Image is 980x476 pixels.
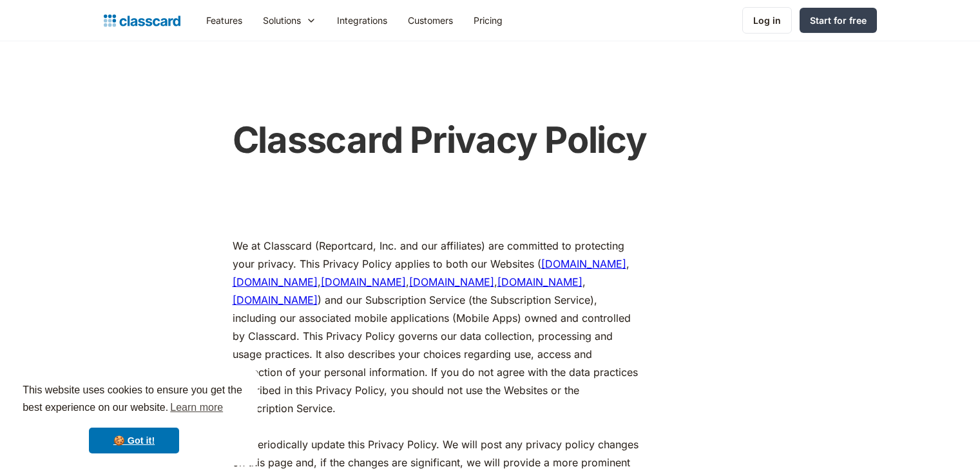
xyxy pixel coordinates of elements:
a: [DOMAIN_NAME] [409,275,494,288]
a: dismiss cookie message [89,428,179,453]
div: Start for free [810,14,867,27]
a: learn more about cookies [168,398,225,417]
a: [DOMAIN_NAME] [321,275,406,288]
a: Integrations [327,6,398,35]
a: home [104,12,180,30]
a: Features [196,6,253,35]
div: Log in [753,14,781,27]
a: Log in [742,7,792,34]
a: [DOMAIN_NAME] [497,275,582,288]
div: cookieconsent [10,370,258,466]
div: Solutions [263,14,301,27]
a: Customers [398,6,463,35]
a: Start for free [800,8,877,33]
h1: Classcard Privacy Policy [233,119,735,162]
div: Solutions [253,6,327,35]
a: [DOMAIN_NAME] [233,293,318,306]
span: This website uses cookies to ensure you get the best experience on our website. [23,382,245,417]
a: Pricing [463,6,513,35]
a: [DOMAIN_NAME] [233,275,318,288]
a: [DOMAIN_NAME] [541,257,626,270]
